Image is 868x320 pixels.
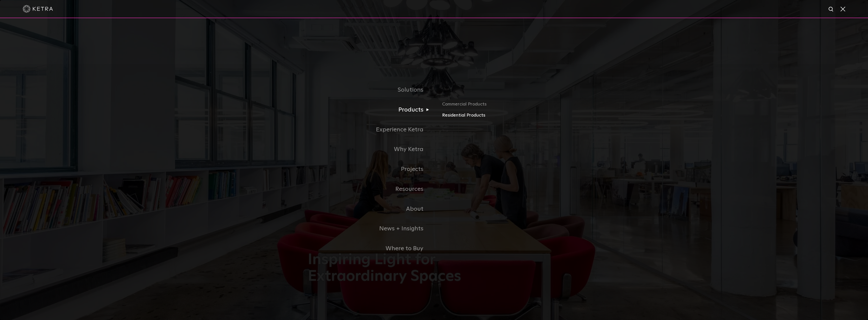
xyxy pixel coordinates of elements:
a: Products [308,100,434,120]
a: News + Insights [308,219,434,239]
a: Residential Products [442,112,560,119]
img: search icon [828,6,834,13]
a: Resources [308,179,434,199]
a: Where to Buy [308,239,434,259]
a: Projects [308,159,434,179]
a: About [308,199,434,219]
a: Why Ketra [308,139,434,159]
a: Solutions [308,80,434,100]
div: Navigation Menu [308,80,560,259]
a: Commercial Products [442,101,560,112]
img: ketra-logo-2019-white [23,5,53,13]
a: Experience Ketra [308,120,434,140]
